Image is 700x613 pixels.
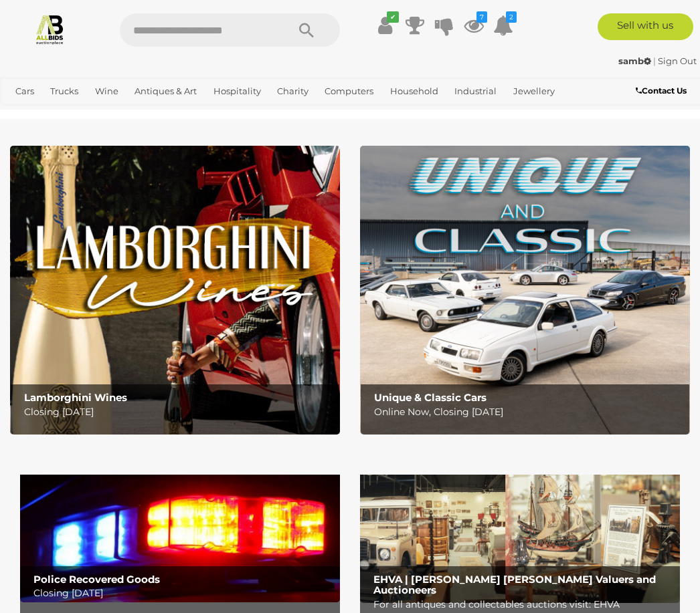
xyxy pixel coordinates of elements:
img: Unique & Classic Cars [360,146,690,435]
img: Lamborghini Wines [10,146,340,435]
img: EHVA | Evans Hastings Valuers and Auctioneers [360,461,680,602]
b: Contact Us [636,86,687,96]
a: [GEOGRAPHIC_DATA] [96,102,201,124]
a: Hospitality [208,80,266,102]
b: Lamborghini Wines [24,391,127,404]
a: Computers [319,80,379,102]
a: Industrial [449,80,502,102]
i: 2 [506,11,517,23]
a: Jewellery [508,80,560,102]
button: Search [273,13,340,47]
a: Police Recovered Goods Police Recovered Goods Closing [DATE] [20,461,340,602]
b: Unique & Classic Cars [374,391,487,404]
a: ✔ [375,13,396,37]
a: 2 [493,13,513,37]
a: Sports [52,102,90,124]
a: 7 [464,13,484,37]
a: Household [385,80,444,102]
a: Trucks [45,80,84,102]
p: For all antiques and collectables auctions visit: EHVA [373,596,673,613]
img: Allbids.com.au [34,13,66,45]
b: EHVA | [PERSON_NAME] [PERSON_NAME] Valuers and Auctioneers [373,573,656,597]
i: ✔ [387,11,399,23]
a: EHVA | Evans Hastings Valuers and Auctioneers EHVA | [PERSON_NAME] [PERSON_NAME] Valuers and Auct... [360,461,680,602]
a: Contact Us [636,84,690,98]
strong: samb [618,55,651,66]
p: Closing [DATE] [33,585,333,602]
img: Police Recovered Goods [20,461,340,602]
a: samb [618,55,653,66]
a: Office [10,102,46,124]
p: Closing [DATE] [24,404,333,420]
i: 7 [476,11,487,23]
a: Charity [272,80,314,102]
a: Unique & Classic Cars Unique & Classic Cars Online Now, Closing [DATE] [360,146,690,435]
p: Online Now, Closing [DATE] [374,404,683,420]
b: Police Recovered Goods [33,573,160,586]
a: Lamborghini Wines Lamborghini Wines Closing [DATE] [10,146,340,435]
a: Cars [10,80,39,102]
span: | [653,55,656,66]
a: Antiques & Art [129,80,202,102]
a: Sell with us [598,13,693,40]
a: Sign Out [658,55,697,66]
a: Wine [90,80,124,102]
